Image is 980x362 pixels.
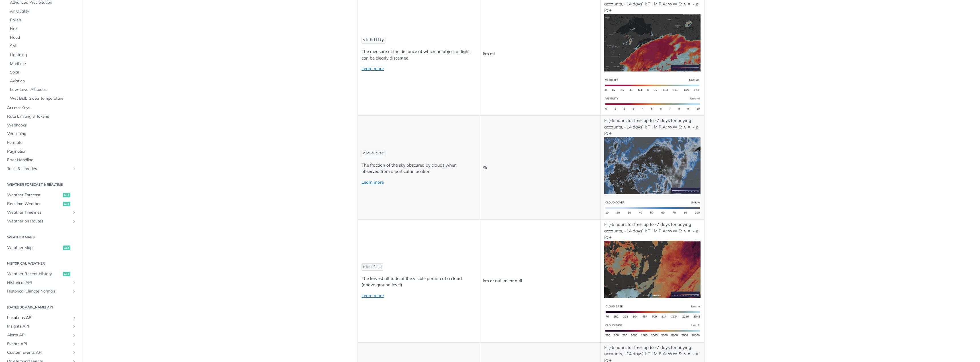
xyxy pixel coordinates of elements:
[7,201,62,207] span: Realtime Weather
[10,78,76,84] span: Aviation
[4,348,78,357] a: Custom Events APIShow subpages for Custom Events API
[4,217,78,226] a: Weather on RoutesShow subpages for Weather on Routes
[63,272,70,276] span: get
[10,35,76,40] span: Flood
[10,87,76,93] span: Low-Level Altitudes
[4,121,78,130] a: Webhooks
[7,24,78,33] a: Fire
[72,342,76,346] button: Show subpages for Events API
[4,287,78,296] a: Historical Climate NormalsShow subpages for Historical Climate Normals
[604,221,701,298] p: F: [-6 hours for free, up to -7 days for paying accounts, +14 days] I: T I M R A: WW S: ∧ ∨ ~ ⧖ P: +
[7,16,78,24] a: Pollen
[604,101,701,106] span: Expand image
[10,26,76,32] span: Fire
[4,191,78,199] a: Weather Forecastget
[72,167,76,171] button: Show subpages for Tools & Libraries
[4,279,78,287] a: Historical APIShow subpages for Historical API
[604,266,701,272] span: Expand image
[72,210,76,215] button: Show subpages for Weather Timelines
[362,162,475,175] p: The fraction of the sky obscured by clouds when observed from a particular location
[7,218,70,224] span: Weather on Routes
[10,9,76,14] span: Air Quality
[7,271,62,277] span: Weather Recent History
[4,182,78,187] h2: Weather Forecast & realtime
[7,332,70,338] span: Alerts API
[10,69,76,75] span: Solar
[7,140,76,146] span: Formats
[604,328,701,333] span: Expand image
[7,114,76,119] span: Rate Limiting & Tokens
[7,315,70,321] span: Locations API
[10,52,76,58] span: Lightning
[483,278,597,284] p: km or null mi or null
[72,324,76,329] button: Show subpages for Insights API
[72,350,76,355] button: Show subpages for Custom Events API
[362,179,384,185] a: Learn more
[604,162,701,168] span: Expand image
[7,280,70,286] span: Historical API
[72,316,76,320] button: Show subpages for Locations API
[604,82,701,87] span: Expand image
[7,42,78,50] a: Soil
[4,261,78,266] h2: Historical Weather
[362,293,384,298] a: Learn more
[7,192,62,198] span: Weather Forecast
[63,193,70,197] span: get
[362,275,475,288] p: The lowest altitude of the visible portion of a cloud (above ground level)
[4,156,78,164] a: Error Handling
[604,309,701,314] span: Expand image
[362,66,384,71] a: Learn more
[7,149,76,154] span: Pagination
[63,202,70,206] span: get
[4,138,78,147] a: Formats
[4,235,78,240] h2: Weather Maps
[10,61,76,67] span: Maritime
[4,305,78,310] h2: [DATE][DOMAIN_NAME] API
[63,246,70,250] span: get
[604,39,701,45] span: Expand image
[7,210,70,215] span: Weather Timelines
[7,60,78,68] a: Maritime
[604,205,701,210] span: Expand image
[7,51,78,59] a: Lightning
[7,350,70,355] span: Custom Events API
[4,130,78,138] a: Versioning
[10,96,76,101] span: Wet Bulb Globe Temperature
[7,94,78,103] a: Wet Bulb Globe Temperature
[7,157,76,163] span: Error Handling
[4,112,78,121] a: Rate Limiting & Tokens
[4,270,78,278] a: Weather Recent Historyget
[7,33,78,42] a: Flood
[363,265,382,269] span: cloudBase
[4,340,78,348] a: Events APIShow subpages for Events API
[4,104,78,112] a: Access Keys
[483,164,597,171] p: %
[7,166,70,172] span: Tools & Libraries
[10,43,76,49] span: Soil
[363,38,384,42] span: visibility
[10,17,76,23] span: Pollen
[7,85,78,94] a: Low-Level Altitudes
[4,200,78,208] a: Realtime Weatherget
[4,208,78,217] a: Weather TimelinesShow subpages for Weather Timelines
[7,105,76,111] span: Access Keys
[7,131,76,137] span: Versioning
[4,244,78,252] a: Weather Mapsget
[4,322,78,331] a: Insights APIShow subpages for Insights API
[72,281,76,285] button: Show subpages for Historical API
[72,333,76,338] button: Show subpages for Alerts API
[4,165,78,173] a: Tools & LibrariesShow subpages for Tools & Libraries
[4,147,78,156] a: Pagination
[363,152,384,156] span: cloudCover
[72,289,76,294] button: Show subpages for Historical Climate Normals
[483,51,597,57] p: km mi
[7,341,70,347] span: Events API
[7,122,76,128] span: Webhooks
[4,331,78,339] a: Alerts APIShow subpages for Alerts API
[4,314,78,322] a: Locations APIShow subpages for Locations API
[362,48,475,61] p: The measure of the distance at which an object or light can be clearly discerned
[7,324,70,329] span: Insights API
[7,245,62,251] span: Weather Maps
[7,7,78,16] a: Air Quality
[7,77,78,85] a: Aviation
